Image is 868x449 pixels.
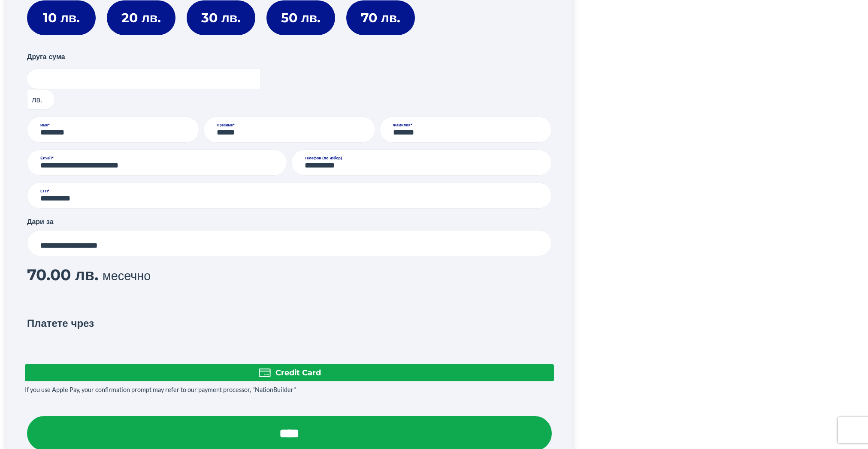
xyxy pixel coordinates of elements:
[266,0,335,35] label: 50 лв.
[25,364,554,381] button: Credit Card
[27,0,96,35] label: 10 лв.
[187,0,255,35] label: 30 лв.
[25,385,554,395] p: If you use Apple Pay, your confirmation prompt may refer to our payment processor, "NationBuilder"
[27,51,65,63] label: Друга сума
[75,265,98,284] span: лв.
[346,0,415,35] label: 70 лв.
[25,340,554,357] iframe: Sicherer Rahmen für Zahlungs-Schaltfläche
[107,0,175,35] label: 20 лв.
[27,216,54,227] label: Дари за
[103,268,151,283] span: месечно
[27,317,552,333] h3: Платете чрез
[27,265,71,284] span: 70.00
[27,89,55,110] span: лв.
